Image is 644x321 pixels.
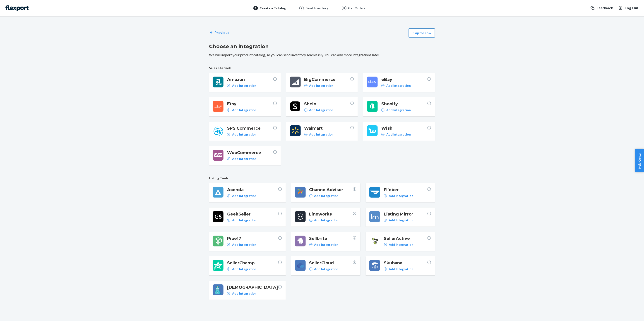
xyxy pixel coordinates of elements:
span: 1 [255,6,256,10]
p: Add Integration [232,218,257,223]
p: Add Integration [389,267,413,271]
a: Add Integration [384,242,413,247]
span: Feedback [597,5,613,11]
span: 3 [343,6,345,10]
p: Add Integration [309,83,334,88]
a: Feedback [590,5,613,11]
p: Add Integration [232,291,257,296]
span: eBay [381,77,427,82]
p: Add Integration [232,83,257,88]
span: SellerActive [384,236,427,241]
h2: Choose an integration [209,43,435,50]
a: Previous [209,30,229,35]
span: SellerCloud [309,260,353,266]
p: Add Integration [232,242,257,247]
p: Previous [214,30,229,35]
p: Add Integration [232,157,257,161]
div: Get Orders [348,6,366,10]
button: Log Out [618,5,639,11]
span: Listing Mirror [384,211,427,217]
span: WooCommerce [227,150,273,156]
p: Add Integration [232,108,257,112]
a: Add Integration [381,83,411,88]
a: Add Integration [227,291,257,296]
a: Add Integration [227,157,257,161]
span: Linnworks [309,211,353,217]
a: Add Integration [309,242,339,247]
p: Add Integration [386,132,411,137]
a: Add Integration [309,267,339,271]
a: Add Integration [304,132,334,137]
p: Add Integration [314,242,339,247]
a: Add Integration [227,194,257,198]
p: Add Integration [386,83,411,88]
button: Skip for now [409,28,435,37]
span: ChannelAdvisor [309,187,353,193]
span: GeekSeller [227,211,278,217]
a: Add Integration [384,194,413,198]
button: Help Center [635,149,644,172]
span: [DEMOGRAPHIC_DATA] [227,284,278,290]
span: Walmart [304,125,350,131]
a: Add Integration [304,83,334,88]
p: Add Integration [314,194,339,198]
span: Listing Tools [209,176,435,180]
span: SellerChamp [227,260,278,266]
span: Shein [304,101,350,107]
div: Create a Catalog [260,6,286,10]
span: Pipe17 [227,236,278,241]
p: Add Integration [386,108,411,112]
span: Acenda [227,187,278,193]
a: Add Integration [309,218,339,223]
a: Add Integration [381,132,411,137]
a: Add Integration [227,83,257,88]
span: Wish [381,125,427,131]
span: Shopify [381,101,427,107]
a: Add Integration [384,218,413,223]
span: Flieber [384,187,427,193]
p: Add Integration [232,194,257,198]
a: Add Integration [384,267,413,271]
p: Add Integration [309,108,334,112]
a: Add Integration [304,108,334,112]
p: We will import your product catalog, so you can send inventory seamlessly. You can add more integ... [209,52,435,58]
a: Add Integration [227,108,257,112]
span: Log Out [625,5,639,11]
a: Add Integration [227,242,257,247]
a: Add Integration [227,132,257,137]
span: 2 [301,6,302,10]
p: Add Integration [389,194,413,198]
a: Add Integration [309,194,339,198]
p: Add Integration [314,267,339,271]
p: Add Integration [232,132,257,137]
p: Add Integration [389,242,413,247]
a: Add Integration [227,267,257,271]
span: Amazon [227,77,273,82]
p: Add Integration [314,218,339,223]
a: Add Integration [227,218,257,223]
span: Skubana [384,260,427,266]
p: Add Integration [232,267,257,271]
div: Send Inventory [306,6,328,10]
span: Sellbrite [309,236,353,241]
span: SPS Commerce [227,125,273,131]
span: Etsy [227,101,273,107]
a: Add Integration [381,108,411,112]
span: BigCommerce [304,77,350,82]
img: Flexport logo [5,5,29,11]
span: Sales Channels [209,66,435,70]
p: Add Integration [389,218,413,223]
p: Add Integration [309,132,334,137]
